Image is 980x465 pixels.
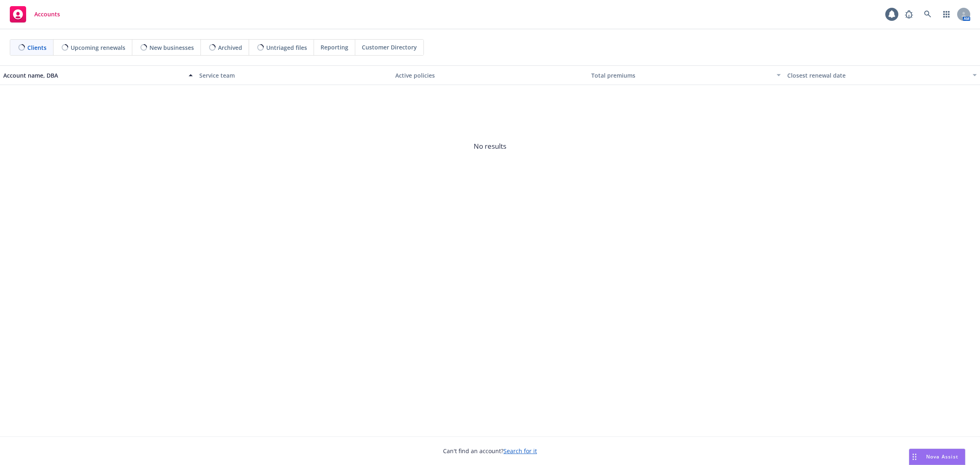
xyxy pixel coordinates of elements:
div: Service team [199,71,389,80]
div: Drag to move [909,449,920,465]
a: Search for it [503,447,537,455]
span: Can't find an account? [443,447,537,455]
a: Accounts [7,3,63,26]
div: Active policies [395,71,585,80]
a: Switch app [938,6,955,22]
span: Upcoming renewals [71,43,125,52]
span: Customer Directory [362,43,417,51]
button: Active policies [392,65,588,85]
span: Reporting [321,43,348,51]
button: Total premiums [588,65,784,85]
span: Untriaged files [266,43,307,52]
div: Account name, DBA [3,71,184,80]
div: Closest renewal date [787,71,968,80]
span: New businesses [149,43,194,52]
div: Total premiums [591,71,772,80]
span: Clients [27,43,47,52]
span: Archived [218,43,242,52]
span: Nova Assist [926,453,958,460]
button: Service team [196,65,392,85]
button: Closest renewal date [784,65,980,85]
span: Accounts [34,11,60,18]
a: Report a Bug [901,6,917,22]
a: Search [920,6,936,22]
button: Nova Assist [909,449,965,465]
